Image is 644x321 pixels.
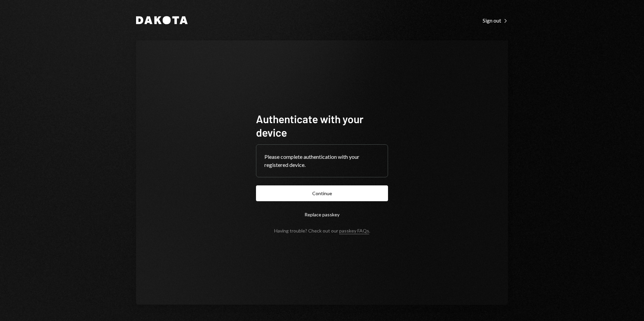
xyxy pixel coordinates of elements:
[256,207,388,222] button: Replace passkey
[264,153,380,169] div: Please complete authentication with your registered device.
[339,228,369,234] a: passkey FAQs
[483,16,508,24] a: Sign out
[483,17,508,24] div: Sign out
[274,228,370,234] div: Having trouble? Check out our .
[256,185,388,201] button: Continue
[256,112,388,139] h1: Authenticate with your device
